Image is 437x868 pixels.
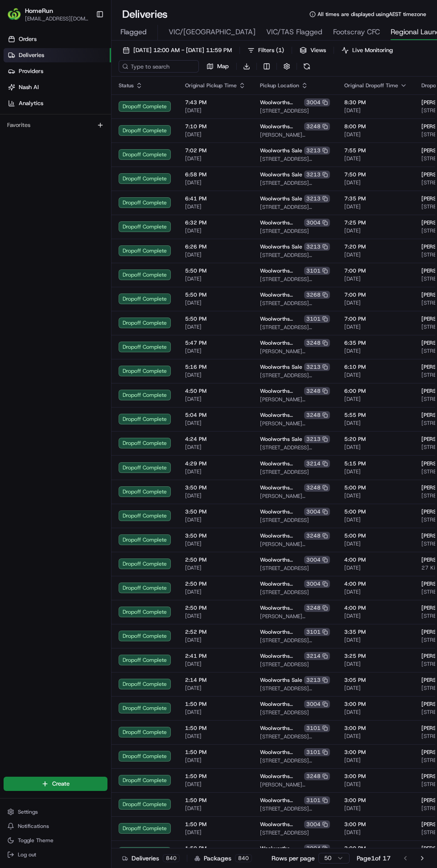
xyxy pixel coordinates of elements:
[344,371,407,379] span: [DATE]
[260,613,330,620] span: [PERSON_NAME][GEOGRAPHIC_DATA][PERSON_NAME], AU
[185,460,246,467] span: 4:29 PM
[260,757,330,764] span: [STREET_ADDRESS][PERSON_NAME]
[344,291,407,298] span: 7:00 PM
[260,228,330,235] span: [STREET_ADDRESS]
[18,851,36,858] span: Log out
[344,484,407,491] span: 5:00 PM
[185,821,246,828] span: 1:50 PM
[344,781,407,788] span: [DATE]
[23,57,147,67] input: Clear
[84,199,143,208] span: API Documentation
[260,797,302,804] span: Woolworths Benalla
[28,138,72,145] span: [PERSON_NAME]
[344,131,407,138] span: [DATE]
[4,820,107,832] button: Notifications
[344,805,407,812] span: [DATE]
[243,44,288,57] button: Filters(1)
[344,725,407,732] span: 3:00 PM
[260,363,302,371] span: Woolworths Sale
[304,315,330,323] div: 3101
[260,420,330,427] span: [PERSON_NAME][GEOGRAPHIC_DATA][PERSON_NAME], AU
[304,796,330,804] div: 3101
[185,444,246,451] span: [DATE]
[19,99,43,107] span: Analytics
[260,219,302,226] span: Woolworths Emerald
[344,171,407,178] span: 7:50 PM
[344,749,407,756] span: 3:00 PM
[185,757,246,764] span: [DATE]
[304,387,330,395] div: 3248
[258,46,284,54] span: Filters
[304,724,330,732] div: 3101
[9,200,16,207] div: 📗
[260,701,302,708] span: Woolworths Emerald
[260,243,302,250] span: Woolworths Sale
[304,267,330,275] div: 3101
[9,36,162,50] p: Welcome 👋
[185,580,246,587] span: 2:50 PM
[344,339,407,346] span: 6:35 PM
[344,436,407,443] span: 5:20 PM
[185,267,246,274] span: 5:50 PM
[260,396,330,403] span: [PERSON_NAME][GEOGRAPHIC_DATA][PERSON_NAME], AU
[185,588,246,595] span: [DATE]
[344,604,407,611] span: 4:00 PM
[260,709,330,716] span: [STREET_ADDRESS]
[304,556,330,564] div: 3004
[185,829,246,836] span: [DATE]
[185,251,246,258] span: [DATE]
[304,411,330,419] div: 3248
[19,83,39,91] span: Nash AI
[344,123,407,130] span: 8:00 PM
[185,363,246,371] span: 5:16 PM
[344,757,407,764] span: [DATE]
[304,700,330,708] div: 3004
[260,773,302,780] span: Woolworths [PERSON_NAME]
[260,252,330,259] span: [STREET_ADDRESS][PERSON_NAME]
[260,155,330,163] span: [STREET_ADDRESS][PERSON_NAME]
[9,154,23,168] img: Jess Findlay
[120,27,147,37] span: Flagged
[122,7,168,21] h1: Deliveries
[344,251,407,258] span: [DATE]
[260,195,302,202] span: Woolworths Sale
[185,412,246,419] span: 5:04 PM
[304,195,330,203] div: 3213
[304,676,330,684] div: 3213
[185,564,246,571] span: [DATE]
[344,660,407,668] span: [DATE]
[260,508,302,515] span: Woolworths Emerald
[304,604,330,612] div: 3248
[185,805,246,812] span: [DATE]
[152,88,162,98] button: Start new chat
[260,580,302,587] span: Woolworths Emerald
[260,469,330,476] span: [STREET_ADDRESS]
[185,652,246,660] span: 2:41 PM
[4,64,111,78] a: Providers
[25,15,89,22] button: [EMAIL_ADDRESS][DOMAIN_NAME]
[72,196,147,212] a: 💻API Documentation
[260,315,302,322] span: Woolworths Benalla
[185,773,246,780] span: 1:50 PM
[344,612,407,619] span: [DATE]
[344,468,407,475] span: [DATE]
[260,171,302,178] span: Woolworths Sale
[19,67,43,75] span: Providers
[260,82,299,89] span: Pickup Location
[18,808,38,815] span: Settings
[185,147,246,154] span: 7:02 PM
[344,492,407,499] span: [DATE]
[185,323,246,330] span: [DATE]
[344,219,407,226] span: 7:25 PM
[260,387,302,395] span: Woolworths [PERSON_NAME]
[344,821,407,828] span: 3:00 PM
[266,27,322,37] span: VIC/TAS Flagged
[260,821,302,828] span: Woolworths Emerald
[18,139,25,146] img: 1736555255976-a54dd68f-1ca7-489b-9aae-adbdc363a1c4
[185,781,246,788] span: [DATE]
[138,114,162,125] button: See all
[185,628,246,636] span: 2:52 PM
[260,589,330,596] span: [STREET_ADDRESS]
[122,854,180,863] div: Deliveries
[25,6,53,15] span: HomeRun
